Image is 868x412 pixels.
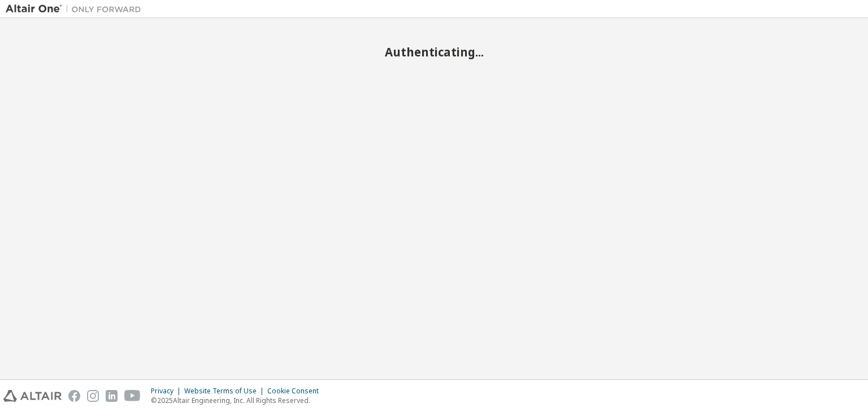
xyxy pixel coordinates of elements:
[6,45,862,59] h2: Authenticating...
[184,387,267,396] div: Website Terms of Use
[267,387,325,396] div: Cookie Consent
[87,390,99,402] img: instagram.svg
[3,390,62,402] img: altair_logo.svg
[151,396,325,405] p: © 2025 Altair Engineering, Inc. All Rights Reserved.
[151,387,184,396] div: Privacy
[124,390,141,402] img: youtube.svg
[106,390,118,402] img: linkedin.svg
[6,3,147,15] img: Altair One
[68,390,80,402] img: facebook.svg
